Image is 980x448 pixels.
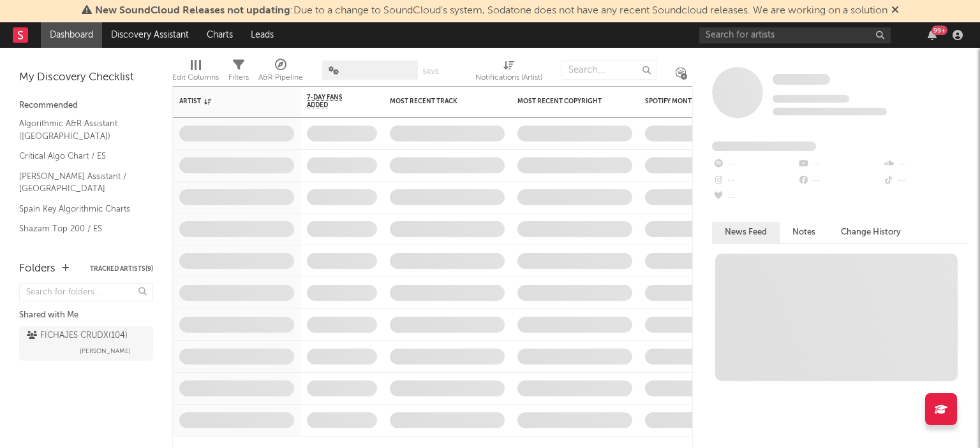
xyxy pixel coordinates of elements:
[228,70,249,85] div: Filters
[19,308,153,323] div: Shared with Me
[19,149,140,163] a: Critical Algo Chart / ES
[19,70,153,85] div: My Discovery Checklist
[517,98,613,105] div: Most Recent Copyright
[307,94,358,109] span: 7-Day Fans Added
[699,27,891,43] input: Search for artists
[891,6,899,16] span: Dismiss
[80,343,131,359] span: [PERSON_NAME]
[882,173,967,189] div: --
[258,54,303,91] div: A&R Pipeline
[19,117,140,143] a: Algorithmic A&R Assistant ([GEOGRAPHIC_DATA])
[172,54,219,91] div: Edit Columns
[828,222,914,243] button: Change History
[228,54,249,91] div: Filters
[179,98,275,105] div: Artist
[928,30,937,40] button: 99+
[882,156,967,173] div: --
[773,73,830,86] a: Some Artist
[645,98,741,105] div: Spotify Monthly Listeners
[19,170,140,196] a: [PERSON_NAME] Assistant / [GEOGRAPHIC_DATA]
[102,22,198,48] a: Discovery Assistant
[712,173,797,189] div: --
[95,6,887,16] span: : Due to a change to SoundCloud's system, Sodatone does not have any recent Soundcloud releases. ...
[19,283,153,301] input: Search for folders...
[475,54,542,91] div: Notifications (Artist)
[95,6,290,16] span: New SoundCloud Releases not updating
[172,70,219,85] div: Edit Columns
[773,108,887,115] span: 0 fans last week
[390,98,486,105] div: Most Recent Track
[932,25,947,35] div: 99 +
[712,156,797,173] div: --
[27,328,128,343] div: FICHAJES CRUDX ( 104 )
[19,202,140,216] a: Spain Key Algorithmic Charts
[712,141,816,151] span: Fans Added by Platform
[19,326,153,361] a: FICHAJES CRUDX(104)[PERSON_NAME]
[773,74,830,85] span: Some Artist
[797,173,882,189] div: --
[242,22,283,48] a: Leads
[198,22,242,48] a: Charts
[258,70,303,85] div: A&R Pipeline
[90,266,153,272] button: Tracked Artists(9)
[561,61,657,80] input: Search...
[19,222,140,236] a: Shazam Top 200 / ES
[773,95,849,103] span: Tracking Since: [DATE]
[19,261,56,277] div: Folders
[422,68,439,75] button: Save
[41,22,102,48] a: Dashboard
[19,98,153,113] div: Recommended
[475,70,542,85] div: Notifications (Artist)
[780,222,828,243] button: Notes
[712,189,797,206] div: --
[797,156,882,173] div: --
[712,222,780,243] button: News Feed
